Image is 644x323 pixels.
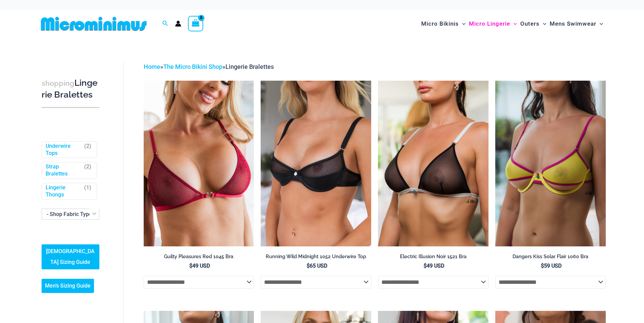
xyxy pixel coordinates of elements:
span: Mens Swimwear [550,15,596,32]
span: - Shop Fabric Type [42,209,99,220]
span: Micro Lingerie [469,15,510,32]
a: Running Wild Midnight 1052 Underwire Top [261,253,371,262]
img: Running Wild Midnight 1052 Top 01 [261,81,371,246]
a: Underwire Tops [46,143,81,157]
img: Dangers Kiss Solar Flair 1060 Bra 01 [495,81,606,246]
span: ( ) [84,184,91,198]
h2: Running Wild Midnight 1052 Underwire Top [261,253,371,260]
img: Guilty Pleasures Red 1045 Bra 01 [144,81,254,246]
span: - Shop Fabric Type [47,211,92,217]
a: Home [144,63,160,70]
a: Strap Bralettes [46,163,81,178]
a: Guilty Pleasures Red 1045 Bra 01Guilty Pleasures Red 1045 Bra 02Guilty Pleasures Red 1045 Bra 02 [144,81,254,246]
a: Men’s Sizing Guide [42,279,94,293]
span: Menu Toggle [459,15,466,32]
h2: Electric Illusion Noir 1521 Bra [378,253,488,260]
a: Mens SwimwearMenu ToggleMenu Toggle [548,14,605,34]
span: Micro Bikinis [421,15,459,32]
a: Micro LingerieMenu ToggleMenu Toggle [467,14,519,34]
a: Account icon link [175,21,181,27]
span: ( ) [84,143,91,157]
span: - Shop Fabric Type [42,209,99,219]
img: Electric Illusion Noir 1521 Bra 01 [378,81,488,246]
span: shopping [42,79,74,87]
h2: Guilty Pleasures Red 1045 Bra [144,253,254,260]
span: Menu Toggle [540,15,546,32]
a: Lingerie Thongs [46,184,81,198]
a: Running Wild Midnight 1052 Top 01Running Wild Midnight 1052 Top 6052 Bottom 06Running Wild Midnig... [261,81,371,246]
a: Dangers Kiss Solar Flair 1060 Bra 01Dangers Kiss Solar Flair 1060 Bra 02Dangers Kiss Solar Flair ... [495,81,606,246]
a: Electric Illusion Noir 1521 Bra 01Electric Illusion Noir 1521 Bra 682 Thong 07Electric Illusion N... [378,81,488,246]
span: » » [144,63,274,70]
span: Outers [520,15,540,32]
bdi: 49 USD [189,263,210,269]
bdi: 49 USD [424,263,444,269]
a: OutersMenu ToggleMenu Toggle [519,14,548,34]
span: ( ) [84,163,91,178]
a: Micro BikinisMenu ToggleMenu Toggle [420,14,467,34]
bdi: 65 USD [307,263,327,269]
span: Menu Toggle [510,15,517,32]
h2: Dangers Kiss Solar Flair 1060 Bra [495,253,606,260]
a: [DEMOGRAPHIC_DATA] Sizing Guide [42,244,99,269]
span: $ [541,263,544,269]
a: Guilty Pleasures Red 1045 Bra [144,253,254,262]
nav: Site Navigation [419,12,606,35]
bdi: 59 USD [541,263,562,269]
span: 2 [86,143,89,149]
a: View Shopping Cart, empty [188,16,204,31]
img: MM SHOP LOGO FLAT [38,16,149,31]
a: Dangers Kiss Solar Flair 1060 Bra [495,253,606,262]
span: Menu Toggle [596,15,603,32]
span: $ [307,263,310,269]
span: Lingerie Bralettes [225,63,274,70]
a: Search icon link [162,20,168,28]
a: The Micro Bikini Shop [163,63,222,70]
a: Electric Illusion Noir 1521 Bra [378,253,488,262]
span: 2 [86,163,89,170]
span: 1 [86,184,89,191]
span: $ [424,263,427,269]
h3: Lingerie Bralettes [42,77,99,101]
span: $ [189,263,192,269]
